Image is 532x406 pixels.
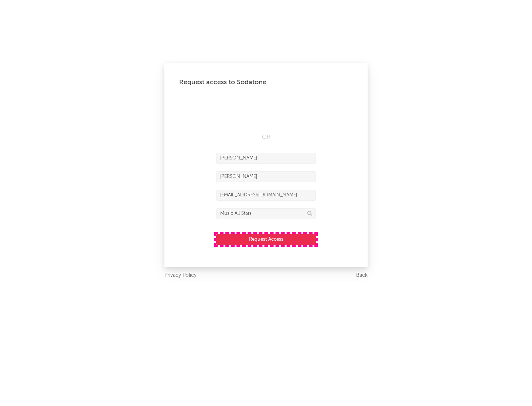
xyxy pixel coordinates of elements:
a: Privacy Policy [164,271,197,280]
a: Back [356,271,368,280]
input: Division [216,208,316,219]
button: Request Access [216,234,316,245]
input: First Name [216,153,316,164]
input: Email [216,190,316,201]
div: Request access to Sodatone [179,78,353,87]
input: Last Name [216,171,316,182]
div: OR [216,133,316,142]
